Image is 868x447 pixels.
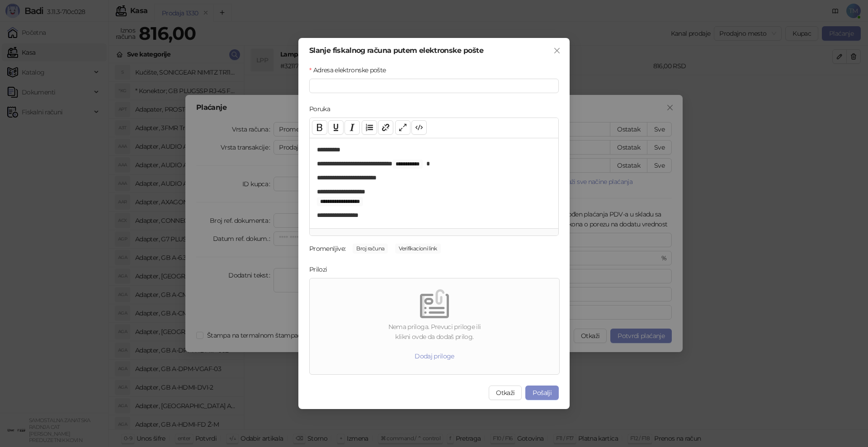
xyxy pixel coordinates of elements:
[309,264,333,274] label: Prilozi
[550,43,564,58] button: Close
[395,120,410,135] button: Full screen
[309,104,336,114] label: Poruka
[313,282,556,371] span: emptyNema priloga. Prevuci priloge iliklikni ovde da dodaš prilog.Dodaj priloge
[553,47,561,54] span: close
[411,120,427,135] button: Code view
[525,386,559,400] button: Pošalji
[313,322,556,342] div: Nema priloga. Prevuci priloge ili klikni ovde da dodaš prilog.
[309,65,392,75] label: Adresa elektronske pošte
[362,120,377,135] button: List
[309,47,559,54] div: Slanje fiskalnog računa putem elektronske pošte
[378,120,393,135] button: Link
[312,120,327,135] button: Bold
[309,79,559,93] input: Adresa elektronske pošte
[344,120,360,135] button: Italic
[309,244,345,254] div: Promenljive:
[353,244,388,254] span: Broj računa
[328,120,344,135] button: Underline
[407,349,462,363] button: Dodaj priloge
[550,47,564,54] span: Zatvori
[489,386,522,400] button: Otkaži
[420,289,449,318] img: empty
[395,244,440,254] span: Verifikacioni link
